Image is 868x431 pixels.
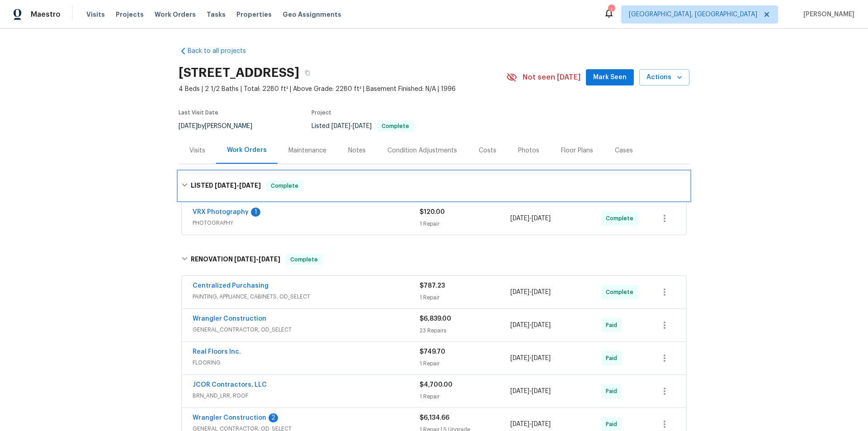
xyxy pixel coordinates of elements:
[179,47,265,56] a: Back to all projects
[239,182,261,189] span: [DATE]
[193,391,420,400] span: BRN_AND_LRR, ROOF
[179,245,689,274] div: RENOVATION [DATE]-[DATE]Complete
[283,10,341,19] span: Geo Assignments
[420,219,510,228] div: 1 Repair
[193,316,266,322] a: Wrangler Construction
[615,146,633,155] div: Cases
[378,123,413,129] span: Complete
[348,146,366,155] div: Notes
[193,415,266,421] a: Wrangler Construction
[269,413,278,422] div: 2
[586,69,634,86] button: Mark Seen
[193,325,420,334] span: GENERAL_CONTRACTOR, OD_SELECT
[234,256,280,262] span: -
[387,146,457,155] div: Condition Adjustments
[267,181,302,190] span: Complete
[510,321,551,330] span: -
[510,354,551,363] span: -
[479,146,496,155] div: Costs
[606,387,621,396] span: Paid
[234,256,256,262] span: [DATE]
[606,354,621,363] span: Paid
[510,288,551,297] span: -
[193,283,269,289] a: Centralized Purchasing
[606,214,637,223] span: Complete
[179,68,299,77] h2: [STREET_ADDRESS]
[331,123,372,129] span: -
[179,110,218,115] span: Last Visit Date
[179,121,263,132] div: by [PERSON_NAME]
[420,326,510,335] div: 23 Repairs
[420,316,451,322] span: $6,839.00
[561,146,593,155] div: Floor Plans
[215,182,261,189] span: -
[510,322,529,328] span: [DATE]
[420,415,449,421] span: $6,134.66
[288,146,326,155] div: Maintenance
[227,146,267,155] div: Work Orders
[532,355,551,361] span: [DATE]
[179,85,506,94] span: 4 Beds | 2 1/2 Baths | Total: 2280 ft² | Above Grade: 2280 ft² | Basement Finished: N/A | 1996
[532,421,551,427] span: [DATE]
[420,349,445,355] span: $749.70
[259,256,280,262] span: [DATE]
[116,10,144,19] span: Projects
[420,293,510,302] div: 1 Repair
[353,123,372,129] span: [DATE]
[629,10,757,19] span: [GEOGRAPHIC_DATA], [GEOGRAPHIC_DATA]
[179,171,689,200] div: LISTED [DATE]-[DATE]Complete
[510,387,551,396] span: -
[191,254,280,265] h6: RENOVATION
[532,289,551,295] span: [DATE]
[193,349,241,355] a: Real Floors Inc.
[207,11,226,18] span: Tasks
[510,421,529,427] span: [DATE]
[251,208,260,217] div: 1
[193,292,420,301] span: PAINTING, APPLIANCE, CABINETS, OD_SELECT
[518,146,539,155] div: Photos
[193,358,420,367] span: FLOORING
[191,180,261,191] h6: LISTED
[608,5,614,14] div: 1
[86,10,105,19] span: Visits
[510,289,529,295] span: [DATE]
[510,420,551,429] span: -
[179,123,198,129] span: [DATE]
[311,110,331,115] span: Project
[331,123,350,129] span: [DATE]
[510,388,529,394] span: [DATE]
[420,359,510,368] div: 1 Repair
[31,10,61,19] span: Maestro
[639,69,689,86] button: Actions
[593,72,627,83] span: Mark Seen
[532,215,551,222] span: [DATE]
[420,283,445,289] span: $787.23
[420,392,510,401] div: 1 Repair
[155,10,196,19] span: Work Orders
[193,218,420,227] span: PHOTOGRAPHY
[606,321,621,330] span: Paid
[311,123,414,129] span: Listed
[532,322,551,328] span: [DATE]
[606,288,637,297] span: Complete
[189,146,205,155] div: Visits
[510,215,529,222] span: [DATE]
[523,73,580,82] span: Not seen [DATE]
[215,182,236,189] span: [DATE]
[510,355,529,361] span: [DATE]
[193,209,249,215] a: VRX Photography
[532,388,551,394] span: [DATE]
[800,10,854,19] span: [PERSON_NAME]
[420,382,453,388] span: $4,700.00
[236,10,272,19] span: Properties
[420,209,445,215] span: $120.00
[510,214,551,223] span: -
[287,255,321,264] span: Complete
[193,382,267,388] a: JCOR Contractors, LLC
[646,72,682,83] span: Actions
[606,420,621,429] span: Paid
[299,65,316,81] button: Copy Address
